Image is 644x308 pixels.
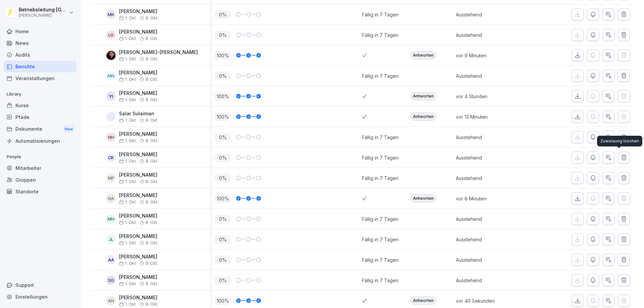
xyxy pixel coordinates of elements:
[119,302,137,307] span: 1. Okt.
[146,159,158,164] span: 8. Okt.
[119,131,158,137] p: [PERSON_NAME]
[19,7,68,13] p: Betriebsleitung [GEOGRAPHIC_DATA]
[3,111,76,123] a: Pfade
[63,125,74,133] div: New
[362,154,398,161] div: Fällig in 7 Tagen
[411,194,436,202] div: Antworten
[146,302,158,307] span: 8. Okt.
[146,118,158,123] span: 8. Okt.
[215,31,231,39] p: 0 %
[106,214,116,224] div: MH
[19,13,68,18] p: [PERSON_NAME]
[146,98,158,102] span: 8. Okt.
[362,277,398,284] div: Fällig in 7 Tagen
[119,159,137,164] span: 1. Okt.
[3,123,76,135] div: Dokumente
[119,220,137,225] span: 1. Okt.
[119,193,158,198] p: [PERSON_NAME]
[411,92,436,100] div: Antworten
[456,32,528,39] p: Ausstehend
[146,16,158,20] span: 8. Okt.
[456,154,528,161] p: Ausstehend
[119,261,137,266] span: 1. Okt.
[3,72,76,84] a: Veranstaltungen
[119,234,158,239] p: [PERSON_NAME]
[119,152,158,158] p: [PERSON_NAME]
[411,113,436,121] div: Antworten
[456,277,528,284] p: Ausstehend
[3,100,76,111] a: Kurse
[119,200,137,204] span: 1. Okt.
[215,72,231,80] p: 0 %
[106,132,116,142] div: NH
[411,297,436,305] div: Antworten
[119,241,137,245] span: 1. Okt.
[3,89,76,100] p: Library
[215,153,231,162] p: 0 %
[119,282,137,286] span: 1. Okt.
[106,296,116,305] div: AN
[119,36,137,41] span: 1. Okt.
[411,51,436,59] div: Antworten
[456,215,528,223] p: Ausstehend
[146,57,158,61] span: 8. Okt.
[119,77,137,82] span: 1. Okt.
[119,274,158,280] p: [PERSON_NAME]
[3,135,76,147] a: Automatisierungen
[3,186,76,197] a: Standorte
[456,134,528,141] p: Ausstehend
[456,72,528,79] p: Ausstehend
[146,36,158,41] span: 8. Okt.
[362,236,398,243] div: Fällig in 7 Tagen
[106,30,116,40] div: LG
[119,16,137,20] span: 1. Okt.
[119,118,137,123] span: 1. Okt.
[106,91,116,101] div: YI
[215,276,231,285] p: 0 %
[3,174,76,186] div: Gruppen
[106,51,116,60] img: tvwy4814v13i0m44c8i9shrc.png
[146,179,158,184] span: 8. Okt.
[362,215,398,223] div: Fällig in 7 Tagen
[215,10,231,19] p: 0 %
[362,11,398,18] div: Fällig in 7 Tagen
[3,123,76,135] a: DokumenteNew
[146,282,158,286] span: 8. Okt.
[106,71,116,80] div: MN
[456,11,528,18] p: Ausstehend
[119,172,158,178] p: [PERSON_NAME]
[119,90,158,96] p: [PERSON_NAME]
[215,92,231,101] p: 100 %
[106,10,116,19] div: MK
[456,175,528,182] p: Ausstehend
[215,113,231,121] p: 100 %
[362,32,398,39] div: Fällig in 7 Tagen
[119,111,158,117] p: Salar Sulaiman
[215,51,231,60] p: 100 %
[106,275,116,285] div: SG
[3,279,76,291] div: Support
[3,162,76,174] div: Mitarbeiter
[106,153,116,162] div: CK
[362,256,398,263] div: Fällig in 7 Tagen
[146,261,158,266] span: 8. Okt.
[146,241,158,245] span: 8. Okt.
[3,151,76,162] p: People
[215,235,231,244] p: 0 %
[106,235,116,244] div: JL
[119,9,158,14] p: [PERSON_NAME]
[215,297,231,305] p: 100 %
[119,50,198,55] p: [PERSON_NAME]-[PERSON_NAME]
[3,61,76,72] div: Berichte
[215,174,231,182] p: 0 %
[3,37,76,49] a: News
[362,72,398,79] div: Fällig in 7 Tagen
[3,49,76,61] a: Audits
[456,113,528,120] p: vor 13 Minuten
[3,25,76,37] div: Home
[215,215,231,223] p: 0 %
[3,291,76,303] div: Einstellungen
